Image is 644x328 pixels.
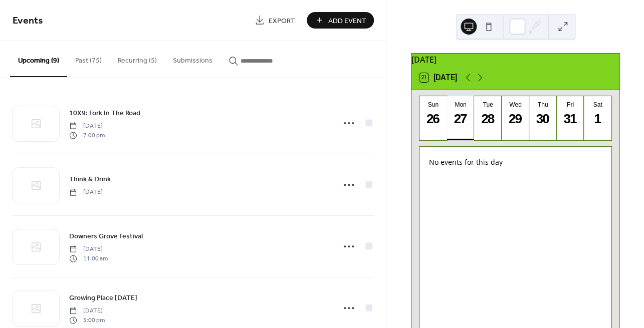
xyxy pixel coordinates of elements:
a: Growing Place [DATE] [69,292,137,303]
a: Think & Drink [69,173,111,185]
span: Downers Grove Festival [69,231,143,242]
div: Sat [587,101,608,108]
span: Add Event [328,16,366,26]
span: 7:00 pm [69,131,105,140]
span: [DATE] [69,245,108,254]
span: [DATE] [69,306,105,315]
span: 5:00 pm [69,315,105,324]
button: Tue28 [474,96,502,140]
button: Upcoming (9) [10,41,67,77]
span: 10X9: Fork In The Road [69,108,140,119]
span: Growing Place [DATE] [69,293,137,303]
button: Mon27 [447,96,475,140]
div: 31 [562,111,579,127]
div: [DATE] [411,54,619,66]
button: Past (75) [67,41,110,76]
div: 28 [480,111,497,127]
button: 21[DATE] [416,71,461,85]
button: Sun26 [419,96,447,140]
div: No events for this day [421,150,610,174]
div: 26 [425,111,442,127]
div: 1 [589,111,606,127]
a: Downers Grove Festival [69,230,143,242]
div: Mon [450,101,472,108]
button: Sat1 [584,96,611,140]
button: Thu30 [529,96,557,140]
div: Thu [532,101,554,108]
div: 27 [453,111,469,127]
span: Think & Drink [69,174,111,185]
a: Export [247,12,303,29]
span: [DATE] [69,188,103,197]
span: Events [13,11,43,31]
div: Sun [422,101,444,108]
button: Submissions [165,41,221,76]
button: Recurring (5) [110,41,165,76]
button: Fri31 [557,96,584,140]
span: 11:00 am [69,254,108,263]
a: 10X9: Fork In The Road [69,107,140,119]
span: [DATE] [69,122,105,131]
button: Add Event [307,12,374,29]
div: Tue [477,101,499,108]
span: Export [269,16,295,26]
div: Wed [505,101,526,108]
button: Wed29 [502,96,529,140]
div: Fri [560,101,581,108]
div: 30 [535,111,551,127]
div: 29 [507,111,524,127]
